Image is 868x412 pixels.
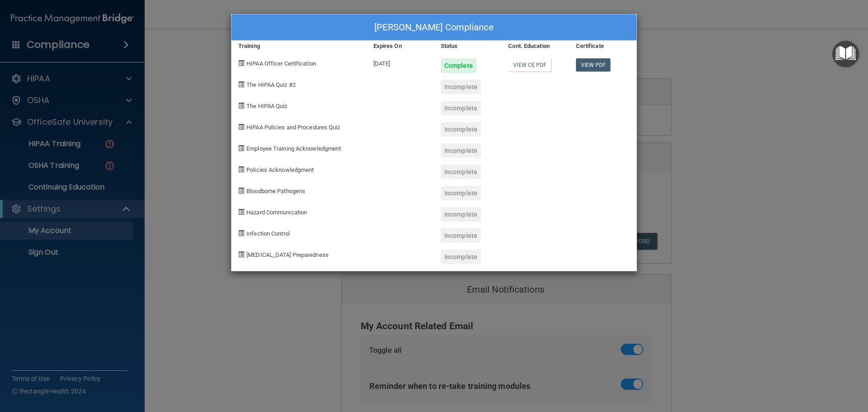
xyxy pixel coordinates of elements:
[576,58,611,71] a: View PDF
[246,251,329,258] span: [MEDICAL_DATA] Preparedness
[441,122,481,137] div: Incomplete
[246,230,290,237] span: Infection Control
[508,58,551,71] a: View CE PDF
[441,250,481,264] div: Incomplete
[246,145,341,152] span: Employee Training Acknowledgment
[441,165,481,179] div: Incomplete
[367,41,434,52] div: Expires On
[231,41,367,52] div: Training
[441,207,481,222] div: Incomplete
[441,143,481,158] div: Incomplete
[441,80,481,94] div: Incomplete
[434,41,501,52] div: Status
[441,58,476,73] div: Complete
[246,60,316,67] span: HIPAA Officer Certification
[246,103,287,109] span: The HIPAA Quiz
[231,14,637,41] div: [PERSON_NAME] Compliance
[246,209,307,216] span: Hazard Communication
[246,188,305,194] span: Bloodborne Pathogens
[441,101,481,115] div: Incomplete
[441,186,481,200] div: Incomplete
[569,41,637,52] div: Certificate
[246,124,340,131] span: HIPAA Policies and Procedures Quiz
[246,166,314,173] span: Policies Acknowledgment
[367,52,434,73] div: [DATE]
[246,81,296,88] span: The HIPAA Quiz #2
[832,41,859,67] button: Open Resource Center
[501,41,569,52] div: Cont. Education
[441,228,481,243] div: Incomplete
